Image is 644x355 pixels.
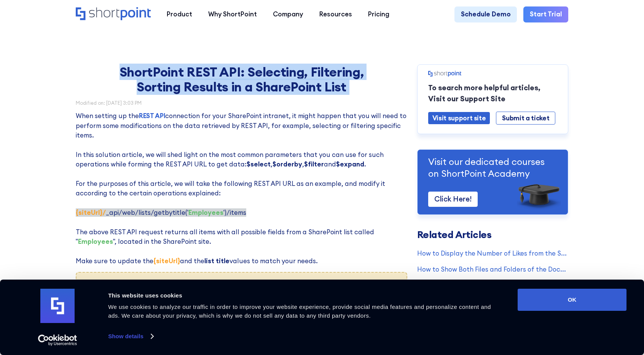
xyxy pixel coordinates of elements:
a: How to Display the Number of Likes from the SharePoint List Items [417,249,569,258]
a: Resources [311,6,360,22]
a: Schedule Demo [454,6,517,22]
strong: list title [204,257,230,265]
div: Modified on: [DATE] 3:03 PM [76,101,407,106]
p: When setting up the connection for your SharePoint intranet, it might happen that you will need t... [76,111,407,266]
strong: {siteUrl} [153,257,180,265]
span: We use cookies to analyze our traffic in order to improve your website experience, provide social... [108,304,491,319]
img: logo [40,289,75,323]
h3: Related Articles [417,230,569,240]
strong: $orderby [273,160,302,168]
a: Show details [108,331,153,342]
a: Click Here! [428,192,478,207]
a: Usercentrics Cookiebot - opens in a new window [24,334,91,346]
a: How to Show Both Files and Folders of the Document Library in a ShortPoint Element [417,265,569,274]
strong: Employees [188,208,223,217]
strong: {siteUrl}/ [76,208,106,217]
div: Company [273,10,303,19]
a: Pricing [360,6,397,22]
a: Submit a ticket [496,112,555,125]
span: ‍ _api/web/lists/getbytitle(' ')/items [76,208,246,217]
button: OK [518,289,626,311]
a: Company [265,6,311,22]
a: REST API [139,112,166,120]
strong: $select [247,160,271,168]
a: Why ShortPoint [200,6,265,22]
div: If you would like to become more familiar with the ShortPoint REST API, please check our solution... [76,272,407,322]
a: Start Trial [523,6,568,22]
div: Why ShortPoint [208,10,257,19]
p: To search more helpful articles, Visit our Support Site [428,82,558,104]
div: This website uses cookies [108,291,501,300]
strong: $filter [304,160,324,168]
a: Home [76,7,151,21]
strong: Employees [78,237,113,246]
a: Product [159,6,200,22]
strong: $expand [336,160,364,168]
a: Visit support site [428,112,490,124]
div: Pricing [368,10,389,19]
div: Resources [319,10,352,19]
h1: ShortPoint REST API: Selecting, Filtering, Sorting Results in a SharePoint List [99,64,384,94]
div: Product [167,10,192,19]
p: Visit our dedicated courses on ShortPoint Academy [428,156,558,179]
